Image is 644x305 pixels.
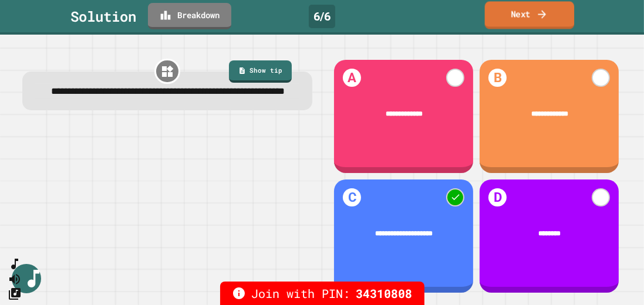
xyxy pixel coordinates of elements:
h1: A [343,69,361,87]
div: Join with PIN: [220,282,424,305]
a: Show tip [229,60,292,83]
a: Next [485,1,575,29]
span: 34310808 [356,284,413,302]
div: 6 / 6 [309,5,335,28]
h1: D [488,188,507,206]
a: Breakdown [148,3,231,29]
h1: C [343,188,361,206]
button: Change Music [8,286,22,301]
button: Mute music [8,272,22,286]
div: Solution [70,6,136,27]
h1: B [488,69,507,87]
button: SpeedDial basic example [8,257,22,272]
